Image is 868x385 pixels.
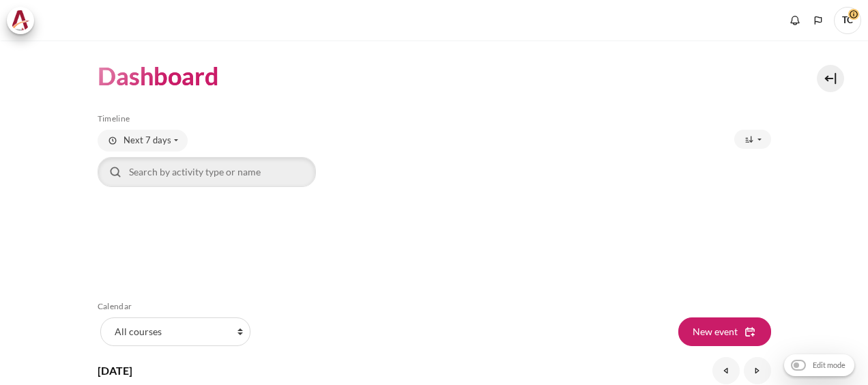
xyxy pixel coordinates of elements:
div: Show notification window with no new notifications [785,10,805,31]
button: Filter timeline by date [98,130,188,152]
h5: Timeline [98,113,771,124]
input: Search by activity type or name [98,157,316,187]
h1: Dashboard [98,60,219,92]
img: Architeck [11,10,30,31]
a: User menu [834,7,861,34]
a: Architeck Architeck [7,7,41,34]
span: TC [834,7,861,34]
h5: Calendar [98,301,771,312]
button: Sort timeline items [734,130,771,149]
h4: [DATE] [98,362,132,379]
button: New event [678,317,771,346]
span: New event [693,324,738,339]
button: Languages [808,10,828,31]
span: Next 7 days [124,134,171,147]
